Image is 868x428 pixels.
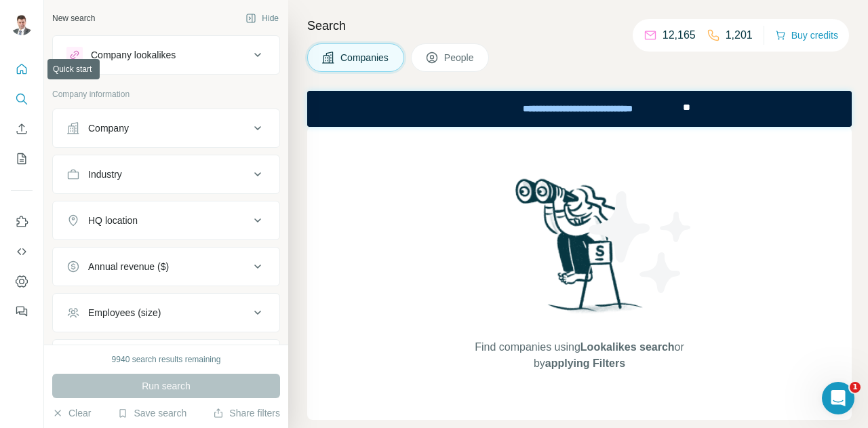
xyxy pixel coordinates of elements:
iframe: Intercom live chat [822,382,854,414]
span: 1 [850,382,861,393]
h4: Search [307,16,852,35]
button: Search [11,87,33,111]
div: Company [88,121,129,135]
span: Find companies using or by [471,339,688,372]
button: Save search [117,406,186,420]
div: New search [52,12,95,24]
button: Dashboard [11,269,33,294]
button: Clear [52,406,91,420]
button: Share filters [213,406,280,420]
button: Technologies [53,343,279,375]
button: Annual revenue ($) [53,250,279,283]
span: Companies [340,51,390,64]
button: HQ location [53,204,279,237]
div: Industry [88,168,122,181]
div: 9940 search results remaining [112,353,221,366]
p: Company information [52,88,280,100]
div: HQ location [88,214,138,227]
span: Lookalikes search [580,341,675,353]
p: 1,201 [726,27,753,43]
div: Annual revenue ($) [88,260,169,273]
button: Industry [53,158,279,191]
button: Employees (size) [53,296,279,329]
div: Company lookalikes [91,48,176,62]
button: Buy credits [775,26,838,45]
div: Employees (size) [88,306,161,319]
button: Hide [236,8,288,28]
button: Feedback [11,299,33,324]
iframe: Banner [307,91,852,127]
button: Quick start [11,57,33,81]
button: Company [53,112,279,144]
button: Company lookalikes [53,39,279,71]
span: People [444,51,475,64]
button: Enrich CSV [11,117,33,141]
button: My lists [11,147,33,171]
span: applying Filters [545,357,625,369]
img: Surfe Illustration - Stars [580,181,702,303]
p: 12,165 [663,27,696,43]
img: Surfe Illustration - Woman searching with binoculars [509,175,650,326]
img: Avatar [11,14,33,35]
button: Use Surfe on LinkedIn [11,210,33,234]
button: Use Surfe API [11,239,33,264]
